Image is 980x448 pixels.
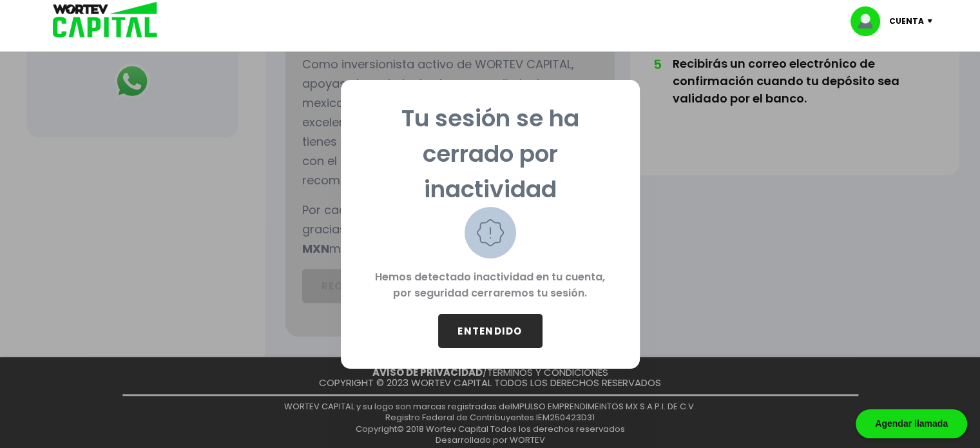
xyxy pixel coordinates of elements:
[856,409,967,438] div: Agendar llamada
[889,12,924,31] p: Cuenta
[361,101,619,207] p: Tu sesión se ha cerrado por inactividad
[465,207,516,258] img: warning
[361,258,619,314] p: Hemos detectado inactividad en tu cuenta, por seguridad cerraremos tu sesión.
[438,314,543,348] button: ENTENDIDO
[850,6,889,36] img: profile-image
[924,19,941,23] img: icon-down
